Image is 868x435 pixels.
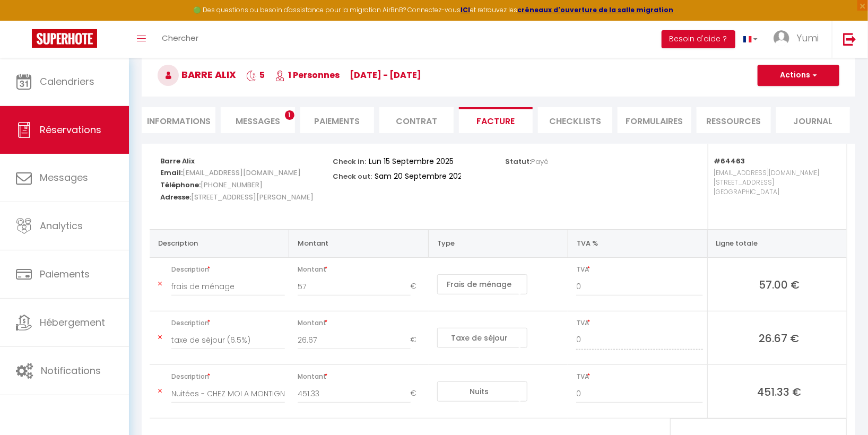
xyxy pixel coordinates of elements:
[843,32,856,46] img: logout
[142,107,215,133] li: Informations
[774,30,789,46] img: ...
[697,107,770,133] li: Ressources
[300,107,374,133] li: Paiements
[568,229,707,257] th: TVA %
[298,262,424,277] span: Montant
[40,316,105,329] span: Hébergement
[171,316,285,330] span: Description
[459,107,533,133] li: Facture
[716,330,843,345] span: 26.67 €
[618,107,691,133] li: FORMULAIRES
[714,166,836,219] p: [EMAIL_ADDRESS][DOMAIN_NAME] [STREET_ADDRESS] [GEOGRAPHIC_DATA]
[41,364,101,377] span: Notifications
[246,69,265,81] span: 5
[411,277,424,296] span: €
[236,115,280,127] span: Messages
[160,156,195,166] strong: Barre Alix
[160,180,201,190] strong: Téléphone:
[40,123,101,136] span: Réservations
[8,4,40,36] button: Ouvrir le widget de chat LiveChat
[333,154,366,167] p: Check in:
[333,169,372,181] p: Check out:
[154,21,206,58] a: Chercher
[298,316,424,330] span: Montant
[379,107,453,133] li: Contrat
[40,267,90,281] span: Paiements
[429,229,568,257] th: Type
[298,369,424,384] span: Montant
[758,65,839,86] button: Actions
[350,69,421,81] span: [DATE] - [DATE]
[162,32,198,43] span: Chercher
[158,68,236,81] span: Barre Alix
[160,168,183,178] strong: Email:
[183,165,301,180] span: [EMAIL_ADDRESS][DOMAIN_NAME]
[201,177,263,193] span: [PHONE_NUMBER]
[285,110,294,120] span: 1
[32,29,97,48] img: Super Booking
[191,189,314,205] span: [STREET_ADDRESS][PERSON_NAME]
[505,154,549,167] p: Statut:
[411,330,424,350] span: €
[40,171,88,184] span: Messages
[576,316,702,330] span: TVA
[531,156,549,167] span: Payé
[714,156,745,166] strong: #64463
[171,369,285,384] span: Description
[411,384,424,403] span: €
[171,262,285,277] span: Description
[289,229,429,257] th: Montant
[576,262,702,277] span: TVA
[150,229,289,257] th: Description
[275,69,340,81] span: 1 Personnes
[766,21,832,58] a: ... Yumi
[538,107,612,133] li: CHECKLISTS
[160,192,191,202] strong: Adresse:
[776,107,850,133] li: Journal
[461,5,471,14] a: ICI
[796,31,819,45] span: Yumi
[518,5,674,14] a: créneaux d'ouverture de la salle migration
[576,369,702,384] span: TVA
[40,219,83,232] span: Analytics
[716,277,843,292] span: 57.00 €
[707,229,847,257] th: Ligne totale
[40,75,94,88] span: Calendriers
[716,384,843,399] span: 451.33 €
[662,30,735,48] button: Besoin d'aide ?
